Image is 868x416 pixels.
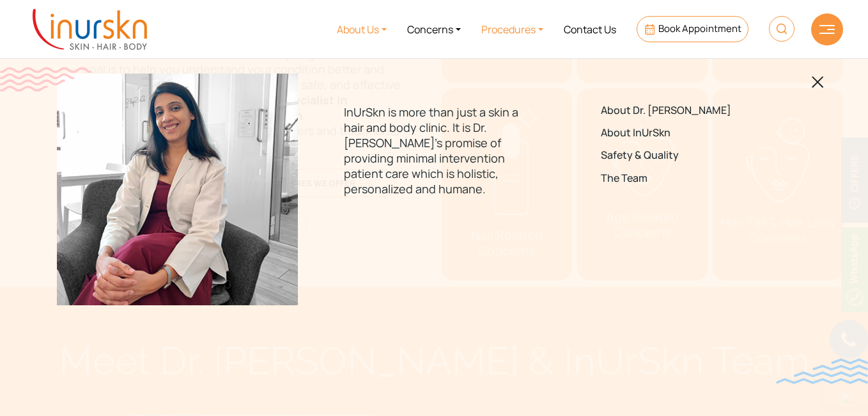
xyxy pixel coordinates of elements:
[819,25,835,34] img: hamLine.svg
[776,358,868,384] img: bluewave
[601,104,780,116] a: About Dr. [PERSON_NAME]
[327,5,397,53] a: About Us
[344,104,523,196] p: InUrSkn is more than just a skin a hair and body clinic. It is Dr. [PERSON_NAME]'s promise of pro...
[601,127,780,139] a: About InUrSkn
[812,76,824,88] img: blackclosed
[601,172,780,184] a: The Team
[637,16,748,42] a: Book Appointment
[601,149,780,161] a: Safety & Quality
[554,5,626,53] a: Contact Us
[658,22,741,35] span: Book Appointment
[397,5,471,53] a: Concerns
[33,9,147,50] img: inurskn-logo
[471,5,554,53] a: Procedures
[769,16,794,42] img: HeaderSearch
[57,74,298,305] img: menuabout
